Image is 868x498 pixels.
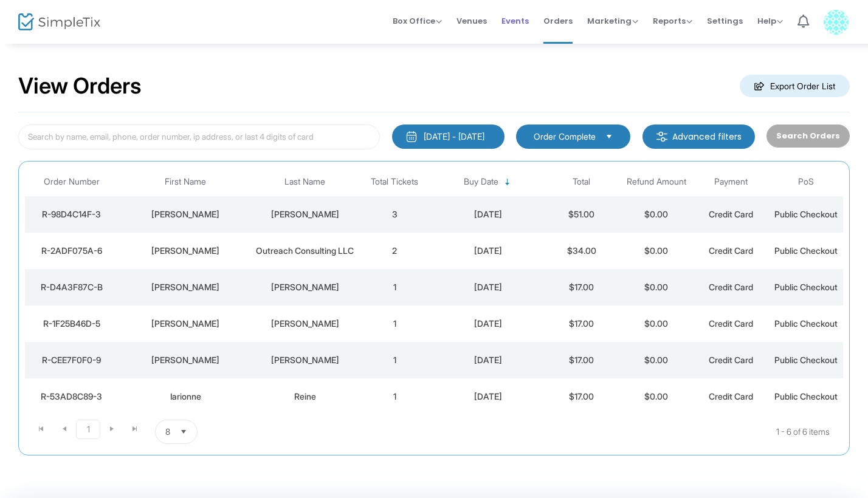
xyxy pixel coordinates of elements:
[709,355,753,365] span: Credit Card
[424,131,484,143] div: [DATE] - [DATE]
[709,391,753,401] span: Credit Card
[774,355,838,365] span: Public Checkout
[357,342,432,378] td: 1
[544,196,619,233] td: $51.00
[284,177,325,187] span: Last Name
[44,177,100,187] span: Order Number
[122,354,250,366] div: JESSICA
[544,342,619,378] td: $17.00
[619,342,694,378] td: $0.00
[714,177,748,187] span: Payment
[774,245,838,256] span: Public Checkout
[122,245,250,257] div: Brown’s
[435,391,541,403] div: 8/28/2025
[122,318,250,330] div: Stacy
[501,5,529,36] span: Events
[544,168,619,196] th: Total
[165,177,206,187] span: First Name
[122,391,250,403] div: Iarionne
[435,318,541,330] div: 9/5/2025
[28,391,115,403] div: R-53AD8C89-3
[619,168,694,196] th: Refund Amount
[357,233,432,269] td: 2
[122,281,250,293] div: Sarah
[405,131,418,143] img: monthly
[122,208,250,220] div: Frankie
[456,5,487,36] span: Venues
[619,196,694,233] td: $0.00
[653,15,692,27] span: Reports
[619,269,694,305] td: $0.00
[601,130,618,143] button: Select
[256,318,354,330] div: Holk
[587,15,638,27] span: Marketing
[774,209,838,219] span: Public Checkout
[392,124,505,149] button: [DATE] - [DATE]
[28,208,115,220] div: R-98D4C14F-3
[757,15,783,27] span: Help
[256,208,354,220] div: Richmond-Brooks
[642,124,755,149] m-button: Advanced filters
[435,354,541,366] div: 8/29/2025
[774,391,838,401] span: Public Checkout
[435,281,541,293] div: 9/10/2025
[544,269,619,305] td: $17.00
[28,318,115,330] div: R-1F25B46D-5
[503,177,512,187] span: Sortable
[28,245,115,257] div: R-2ADF075A-6
[619,233,694,269] td: $0.00
[534,131,596,143] span: Order Complete
[774,318,838,329] span: Public Checkout
[357,305,432,342] td: 1
[256,391,354,403] div: Reine
[544,233,619,269] td: $34.00
[798,177,814,187] span: PoS
[464,177,498,187] span: Buy Date
[740,75,850,97] m-button: Export Order List
[357,378,432,415] td: 1
[18,124,380,149] input: Search by name, email, phone, order number, ip address, or last 4 digits of card
[28,354,115,366] div: R-CEE7F0F0-9
[544,378,619,415] td: $17.00
[709,209,753,219] span: Credit Card
[709,318,753,329] span: Credit Card
[357,196,432,233] td: 3
[435,245,541,257] div: 9/12/2025
[435,208,541,220] div: 9/15/2025
[774,282,838,292] span: Public Checkout
[28,281,115,293] div: R-D4A3F87C-B
[357,269,432,305] td: 1
[256,281,354,293] div: Warren
[256,245,354,257] div: Outreach Consulting LLC
[256,354,354,366] div: AUSBROOKS Floyd
[707,5,743,36] span: Settings
[619,305,694,342] td: $0.00
[319,420,830,444] kendo-pager-info: 1 - 6 of 6 items
[175,420,192,443] button: Select
[544,305,619,342] td: $17.00
[165,426,170,438] span: 8
[709,245,753,256] span: Credit Card
[76,420,100,439] span: Page 1
[543,5,573,36] span: Orders
[709,282,753,292] span: Credit Card
[656,131,668,143] img: filter
[393,15,442,27] span: Box Office
[25,168,843,415] div: Data table
[619,378,694,415] td: $0.00
[357,168,432,196] th: Total Tickets
[18,73,142,100] h2: View Orders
